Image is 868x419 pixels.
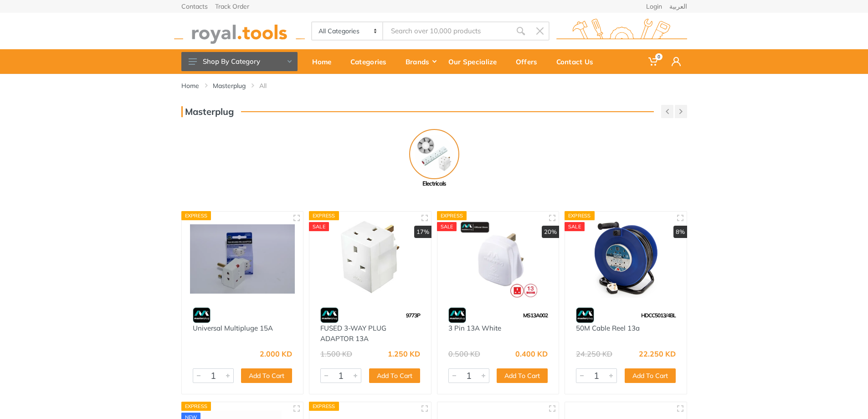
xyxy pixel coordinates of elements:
[446,220,551,299] img: Royal Tools - 3 Pin 13A White
[344,49,399,74] a: Categories
[213,81,246,90] a: Masterplug
[550,52,606,71] div: Contact Us
[497,368,548,383] button: Add To Cart
[309,402,339,411] div: Express
[181,81,199,90] a: Home
[309,222,329,231] div: SALE
[174,19,305,44] img: royal.tools Logo
[414,226,431,238] div: 17%
[639,350,676,357] div: 22.250 KD
[409,129,459,179] img: Royal - Electricals
[642,49,665,74] a: 0
[388,350,420,357] div: 1.250 KD
[181,81,687,90] nav: breadcrumb
[573,220,678,299] img: Royal Tools - 50M Cable Reel 13a
[437,222,457,231] div: SALE
[190,220,295,299] img: Royal Tools - Universal Multipluge 15A
[509,49,550,74] a: Offers
[523,312,548,319] span: MS13A002
[448,324,501,332] a: 3 Pin 13A White
[669,3,687,10] a: العربية
[550,49,606,74] a: Contact Us
[306,49,344,74] a: Home
[442,49,509,74] a: Our Specialize
[437,211,467,220] div: Express
[383,21,511,41] input: Site search
[344,52,399,71] div: Categories
[565,211,595,220] div: Express
[641,312,676,319] span: HDCC5013/4BL
[181,106,234,117] h3: Masterplug
[576,324,640,332] a: 50M Cable Reel 13a
[181,402,211,411] div: Express
[369,368,420,383] button: Add To Cart
[448,307,467,323] img: 5.webp
[576,350,612,357] div: 24.250 KD
[215,3,249,10] a: Track Order
[406,312,420,319] span: 9773P
[193,324,273,332] a: Universal Multipluge 15A
[392,129,476,188] a: Electricals
[625,368,676,383] button: Add To Cart
[673,226,687,238] div: 8%
[576,307,594,323] img: 5.webp
[306,52,344,71] div: Home
[646,3,662,10] a: Login
[241,368,292,383] button: Add To Cart
[309,211,339,220] div: Express
[399,52,442,71] div: Brands
[318,220,423,299] img: Royal Tools - FUSED 3-WAY PLUG ADAPTOR 13A
[260,350,292,357] div: 2.000 KD
[442,52,509,71] div: Our Specialize
[509,52,550,71] div: Offers
[320,307,339,323] img: 5.webp
[181,52,298,71] button: Shop By Category
[259,81,280,90] li: All
[565,222,585,231] div: SALE
[448,350,480,357] div: 0.500 KD
[320,350,352,357] div: 1.500 KD
[556,19,687,44] img: royal.tools Logo
[193,307,211,323] img: 5.webp
[181,3,208,10] a: Contacts
[320,324,386,343] a: FUSED 3-WAY PLUG ADAPTOR 13A
[515,350,548,357] div: 0.400 KD
[181,211,211,220] div: Express
[312,22,384,40] select: Category
[655,53,663,60] span: 0
[392,179,476,188] div: Electricals
[542,226,559,238] div: 20%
